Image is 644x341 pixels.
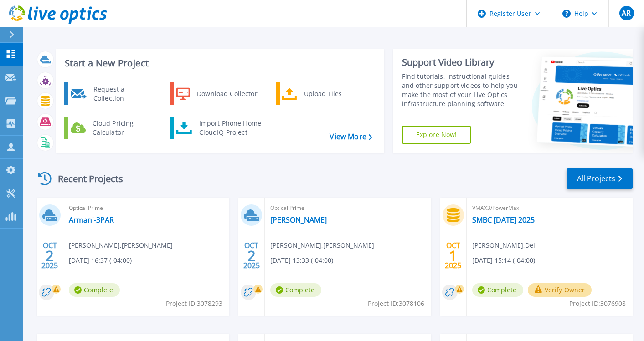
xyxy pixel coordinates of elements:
[368,299,424,309] span: Project ID: 3078106
[270,283,321,297] span: Complete
[270,240,374,250] span: [PERSON_NAME] , [PERSON_NAME]
[69,215,114,224] a: Armani-3PAR
[472,255,535,265] span: [DATE] 15:14 (-04:00)
[299,85,367,103] div: Upload Files
[247,252,256,260] span: 2
[402,56,522,68] div: Support Video Library
[170,82,263,105] a: Download Collector
[276,82,369,105] a: Upload Files
[472,240,537,250] span: [PERSON_NAME] , Dell
[192,85,261,103] div: Download Collector
[64,82,158,105] a: Request a Collection
[472,215,535,224] a: SMBC [DATE] 2025
[46,252,54,260] span: 2
[270,203,425,213] span: Optical Prime
[69,203,224,213] span: Optical Prime
[88,119,155,137] div: Cloud Pricing Calculator
[472,283,523,297] span: Complete
[444,239,462,272] div: OCT 2025
[569,299,626,309] span: Project ID: 3076908
[402,72,522,108] div: Find tutorials, instructional guides and other support videos to help you make the most of your L...
[65,58,372,68] h3: Start a New Project
[567,168,633,189] a: All Projects
[64,117,158,139] a: Cloud Pricing Calculator
[243,239,260,272] div: OCT 2025
[270,255,333,265] span: [DATE] 13:33 (-04:00)
[69,240,173,250] span: [PERSON_NAME] , [PERSON_NAME]
[195,119,266,137] div: Import Phone Home CloudIQ Project
[402,126,471,144] a: Explore Now!
[69,283,120,297] span: Complete
[472,203,627,213] span: VMAX3/PowerMax
[330,132,372,141] a: View More
[270,215,327,224] a: [PERSON_NAME]
[69,255,132,265] span: [DATE] 16:37 (-04:00)
[35,168,135,190] div: Recent Projects
[528,283,592,297] button: Verify Owner
[622,10,631,17] span: AR
[89,85,155,103] div: Request a Collection
[166,299,222,309] span: Project ID: 3078293
[449,252,457,260] span: 1
[41,239,58,272] div: OCT 2025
